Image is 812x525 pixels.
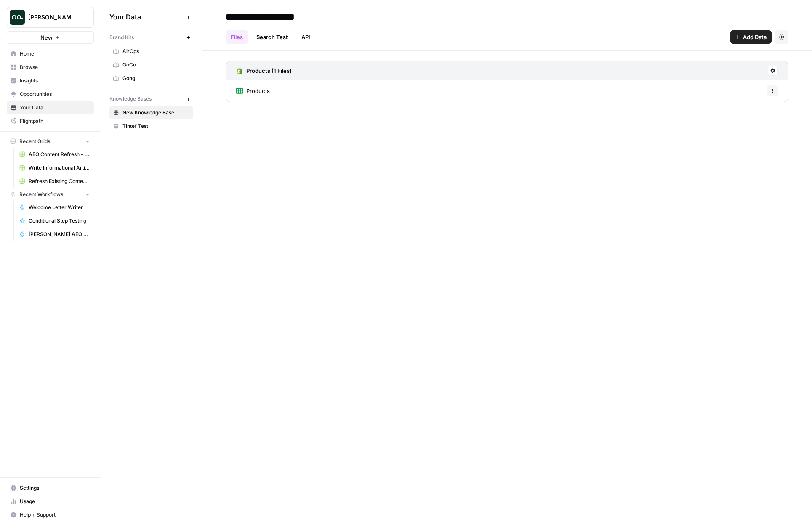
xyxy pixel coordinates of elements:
button: New [7,31,94,44]
a: GoCo [109,58,193,72]
span: Tintef Test [122,122,189,130]
span: Products [246,87,270,95]
a: Products [236,80,270,102]
span: [PERSON_NAME] AEO Refresh v2 [29,231,90,238]
a: Tintef Test [109,119,193,133]
span: Flightpath [20,117,90,125]
button: Recent Workflows [7,188,94,201]
button: Workspace: Justina testing [7,7,94,28]
a: New Knowledge Base [109,106,193,119]
a: [PERSON_NAME] AEO Refresh v2 [16,228,94,241]
span: Settings [20,484,90,492]
a: Gong [109,72,193,85]
span: Welcome Letter Writer [29,204,90,211]
a: Search Test [251,30,293,44]
span: Home [20,50,90,58]
span: Brand Kits [109,34,134,41]
a: AirOps [109,45,193,58]
a: Home [7,47,94,61]
a: Your Data [7,101,94,114]
a: Settings [7,481,94,495]
span: Knowledge Bases [109,95,152,103]
span: Conditional Step Testing [29,217,90,225]
a: Browse [7,61,94,74]
a: Insights [7,74,94,87]
a: Opportunities [7,87,94,101]
a: Conditional Step Testing [16,214,94,228]
span: New [40,33,53,42]
h3: Products (1 Files) [246,66,292,75]
span: Opportunities [20,90,90,98]
button: Help + Support [7,508,94,522]
span: AEO Content Refresh - Testing [29,151,90,158]
a: Usage [7,495,94,508]
button: Add Data [730,30,772,44]
a: Write Informational Article [16,161,94,175]
span: Recent Grids [19,138,50,145]
a: API [296,30,315,44]
span: Your Data [20,104,90,111]
a: Refresh Existing Content (36) [16,175,94,188]
span: Insights [20,77,90,85]
button: Recent Grids [7,135,94,148]
span: Usage [20,498,90,505]
span: Your Data [109,12,183,22]
span: New Knowledge Base [122,109,189,117]
img: Justina testing Logo [10,10,25,25]
a: AEO Content Refresh - Testing [16,148,94,161]
span: Recent Workflows [19,191,63,198]
span: GoCo [122,61,189,69]
span: Browse [20,64,90,71]
a: Files [226,30,248,44]
a: Welcome Letter Writer [16,201,94,214]
span: Write Informational Article [29,164,90,172]
span: Gong [122,74,189,82]
span: [PERSON_NAME] testing [28,13,79,21]
span: Help + Support [20,511,90,519]
span: Refresh Existing Content (36) [29,178,90,185]
span: Add Data [743,33,767,41]
a: Flightpath [7,114,94,128]
a: Products (1 Files) [236,61,292,80]
span: AirOps [122,48,189,55]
